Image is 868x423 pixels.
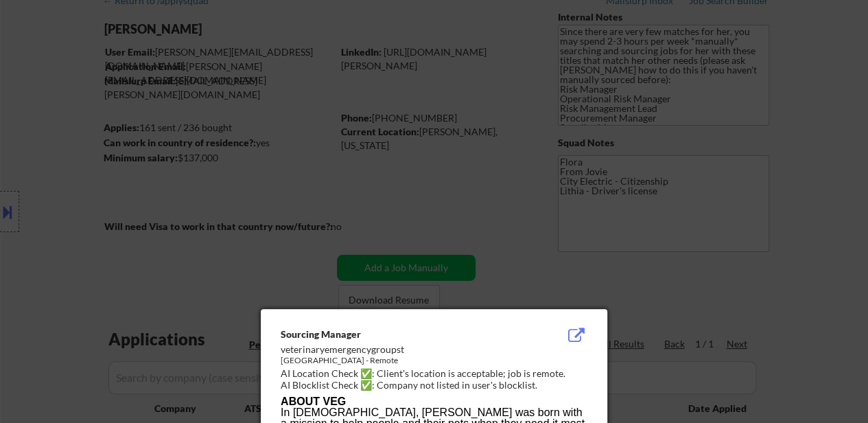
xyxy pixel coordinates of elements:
[281,396,346,407] strong: ABOUT VEG
[281,378,593,392] div: AI Blocklist Check ✅: Company not listed in user's blocklist.
[281,355,518,367] div: [GEOGRAPHIC_DATA] - Remote
[281,343,518,356] div: veterinaryemergencygroupst
[281,367,593,380] div: AI Location Check ✅: Client's location is acceptable; job is remote.
[281,328,518,341] div: Sourcing Manager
